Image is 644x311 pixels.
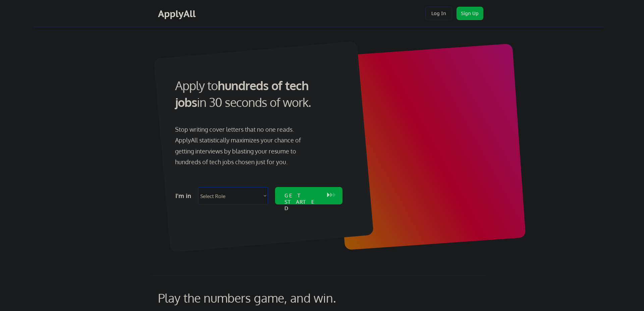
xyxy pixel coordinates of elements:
[158,8,198,19] div: ApplyAll
[175,190,194,201] div: I'm in
[425,7,452,20] button: Log In
[457,7,483,20] button: Sign Up
[284,192,320,212] div: GET STARTED
[175,78,312,110] strong: hundreds of tech jobs
[175,77,340,111] div: Apply to in 30 seconds of work.
[175,124,313,168] div: Stop writing cover letters that no one reads. ApplyAll statistically maximizes your chance of get...
[158,291,366,305] div: Play the numbers game, and win.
